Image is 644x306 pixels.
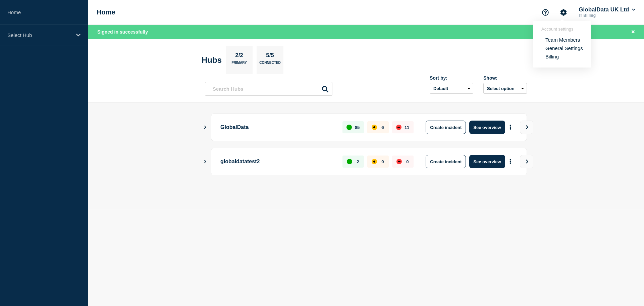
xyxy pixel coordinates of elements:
p: GlobalData [220,121,335,134]
div: up [346,125,352,130]
p: 85 [355,125,360,130]
div: Show: [483,75,527,81]
button: GlobalData UK Ltd [577,6,637,13]
span: Signed in successfully [97,29,148,35]
input: Search Hubs [205,82,332,96]
p: 11 [405,125,409,130]
p: 0 [381,159,384,164]
button: Create incident [426,121,466,134]
p: Select Hub [7,32,72,38]
p: globaldatatest2 [220,155,335,168]
div: Sort by: [430,75,473,81]
p: IT Billing [577,13,637,18]
button: Close banner [629,28,637,36]
p: 6 [381,125,384,130]
p: 0 [406,159,409,164]
div: up [347,159,352,164]
button: Account settings [556,5,571,19]
p: 2 [357,159,359,164]
button: Create incident [426,155,466,168]
h1: Home [97,8,115,16]
button: Select option [483,83,527,94]
div: down [396,159,402,164]
p: 5/5 [264,52,277,61]
button: More actions [506,156,515,168]
div: affected [372,159,377,164]
div: down [396,125,401,130]
a: General Settings [545,45,583,51]
button: Support [538,5,552,19]
div: affected [372,125,377,130]
a: Team Members [545,37,580,43]
button: More actions [506,121,515,134]
header: Account settings [541,27,583,32]
select: Sort by [430,83,473,94]
p: Connected [259,61,280,68]
button: See overview [469,121,505,134]
p: Primary [231,61,247,68]
h2: Hubs [202,55,222,65]
a: Billing [545,54,559,59]
button: View [520,155,533,168]
button: View [520,121,533,134]
p: 2/2 [233,52,246,61]
button: Show Connected Hubs [204,159,207,164]
button: See overview [469,155,505,168]
button: Show Connected Hubs [204,125,207,130]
